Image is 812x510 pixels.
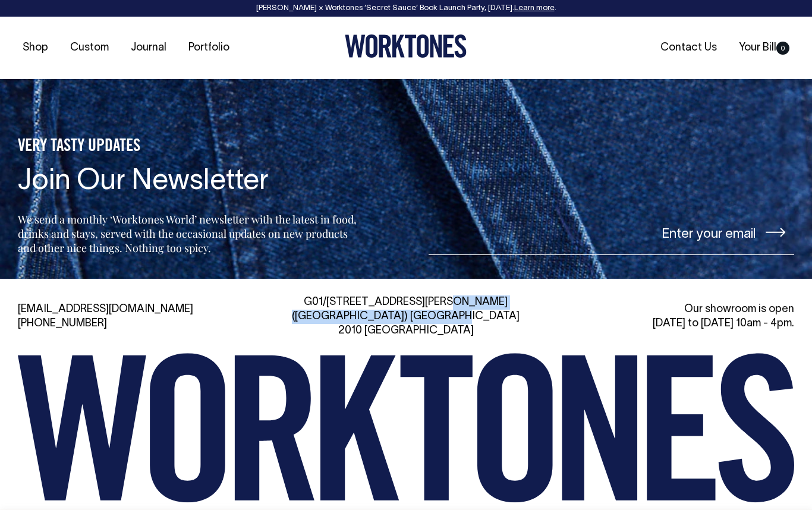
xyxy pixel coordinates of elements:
h4: Join Our Newsletter [18,166,360,198]
a: Contact Us [656,38,722,58]
a: Journal [126,38,171,58]
a: Custom [65,38,114,58]
a: Shop [18,38,53,58]
div: [PERSON_NAME] × Worktones ‘Secret Sauce’ Book Launch Party, [DATE]. . [12,4,800,12]
h5: VERY TASTY UPDATES [18,137,360,157]
a: [PHONE_NUMBER] [18,319,107,329]
input: Enter your email [429,210,794,255]
a: [EMAIL_ADDRESS][DOMAIN_NAME] [18,304,193,314]
div: G01/[STREET_ADDRESS][PERSON_NAME] ([GEOGRAPHIC_DATA]) [GEOGRAPHIC_DATA] 2010 [GEOGRAPHIC_DATA] [282,295,529,338]
div: Our showroom is open [DATE] to [DATE] 10am - 4pm. [547,303,794,331]
a: Your Bill0 [734,38,794,58]
p: We send a monthly ‘Worktones World’ newsletter with the latest in food, drinks and stays, served ... [18,212,360,255]
a: Learn more [514,5,555,12]
a: Portfolio [184,38,234,58]
span: 0 [776,42,789,55]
